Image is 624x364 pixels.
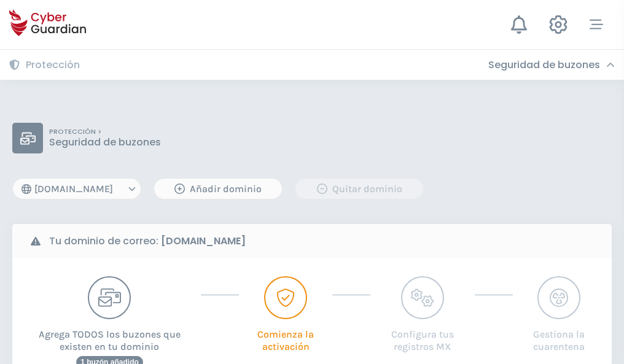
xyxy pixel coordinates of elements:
[383,319,462,353] p: Configura tus registros MX
[49,128,161,136] p: PROTECCIÓN >
[488,59,615,71] div: Seguridad de buzones
[161,234,246,248] strong: [DOMAIN_NAME]
[163,182,273,196] div: Añadir dominio
[26,59,80,71] h3: Protección
[251,276,320,353] button: Comienza la activación
[31,319,189,353] p: Agrega TODOS los buzones que existen en tu dominio
[525,319,593,353] p: Gestiona la cuarentena
[295,178,424,199] button: Quitar dominio
[488,59,600,71] h3: Seguridad de buzones
[305,182,414,196] div: Quitar dominio
[49,136,161,149] p: Seguridad de buzones
[383,276,462,353] button: Configura tus registros MX
[251,319,320,353] p: Comienza la activación
[49,234,246,249] b: Tu dominio de correo:
[525,276,593,353] button: Gestiona la cuarentena
[154,178,283,199] button: Añadir dominio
